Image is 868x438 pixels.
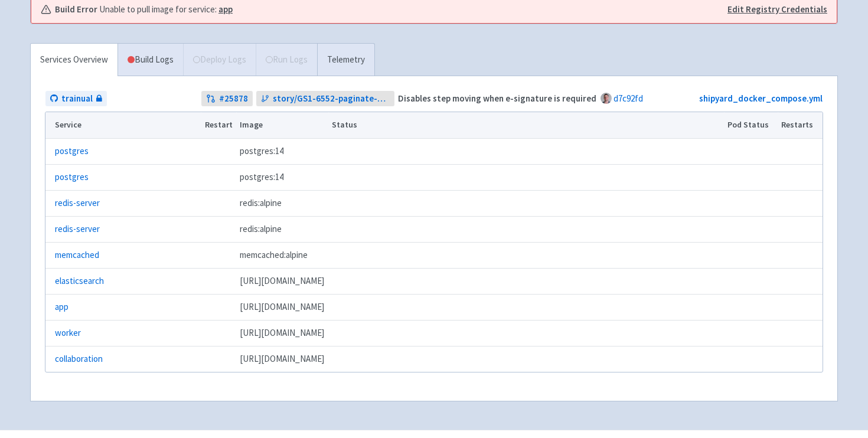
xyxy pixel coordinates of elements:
a: redis-server [55,197,100,210]
a: postgres [55,171,89,184]
strong: Disables step moving when e-signature is required [398,93,596,104]
span: postgres:14 [240,171,283,184]
span: Unable to pull image for service: [99,3,233,17]
th: Restarts [778,112,823,138]
a: d7c92fd [614,93,643,104]
a: app [218,4,233,15]
span: [DOMAIN_NAME][URL] [240,300,324,314]
th: Status [328,112,724,138]
a: Telemetry [317,44,374,76]
th: Service [45,112,201,138]
a: trainual [45,91,107,107]
span: [DOMAIN_NAME][URL] [240,274,324,288]
a: postgres [55,145,89,158]
a: memcached [55,249,99,262]
span: trainual [61,92,93,106]
a: Build Logs [118,44,183,76]
span: [DOMAIN_NAME][URL] [240,326,324,340]
a: story/GS1-6552-paginate-move-endpoint [256,91,395,107]
span: postgres:14 [240,145,283,158]
b: Build Error [55,3,97,17]
a: worker [55,326,81,340]
span: redis:alpine [240,223,282,236]
a: #25878 [201,91,253,107]
a: redis-server [55,223,100,236]
span: story/GS1-6552-paginate-move-endpoint [273,92,390,106]
span: redis:alpine [240,197,282,210]
strong: # 25878 [219,92,248,106]
span: memcached:alpine [240,249,308,262]
a: Services Overview [31,44,118,76]
a: collaboration [55,352,103,366]
th: Restart [201,112,236,138]
a: shipyard_docker_compose.yml [699,93,823,104]
th: Image [236,112,328,138]
span: [DOMAIN_NAME][URL] [240,352,324,366]
a: app [55,300,68,314]
th: Pod Status [724,112,778,138]
a: elasticsearch [55,274,104,288]
a: Edit Registry Credentials [727,3,827,17]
